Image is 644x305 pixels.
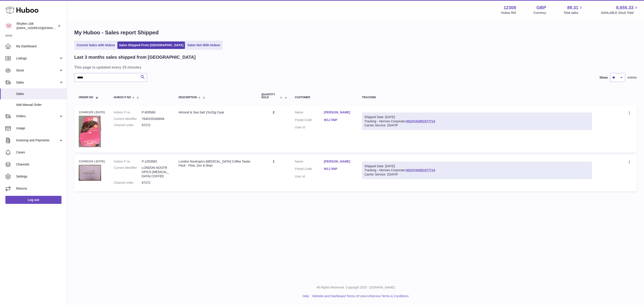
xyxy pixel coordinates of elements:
[16,80,59,85] span: Sales
[600,75,608,80] label: Show
[142,159,170,164] dd: P-1053583
[16,186,64,191] span: Returns
[179,110,252,115] div: Almond & Sea Salt 15x33g Case
[295,167,324,172] dt: Postal Code
[312,294,365,298] a: Website and Dashboard Terms of Use
[79,159,105,163] div: 123460104 | [DATE]
[601,11,639,15] span: AVAILABLE Stock Total
[261,93,279,99] span: Quantity Sold
[295,96,353,99] div: Customer
[16,126,64,130] span: Usage
[303,294,309,298] a: Help
[257,155,290,192] td: 1
[71,285,640,290] p: All Rights Reserved. Copyright 2025 - [DOMAIN_NAME]
[16,174,64,179] span: Settings
[16,44,64,48] span: My Dashboard
[406,168,435,172] a: H01HYA0051577714
[362,113,592,130] div: Tracking - Hermes Corporate:
[370,294,409,298] a: Service Terms & Conditions
[16,162,64,167] span: Channels
[501,11,516,15] div: Huboo Ref
[142,117,170,121] dd: 7640155340694
[311,294,409,298] li: and
[79,165,101,181] img: 123081753871449.jpg
[74,54,196,60] h2: Last 3 months sales shipped from [GEOGRAPHIC_DATA]
[142,166,170,178] dd: LONDON NOOTROPICS [MEDICAL_DATA] COFFEE
[114,110,142,115] dt: Huboo P no
[5,196,61,204] a: Log out
[79,116,101,147] img: 1688048918.JPG
[114,123,142,127] dt: Channel order
[504,5,516,11] strong: 12308
[364,123,590,127] div: Carrier Service: 2DAYIP
[295,118,324,123] dt: Postal Code
[114,181,142,185] dt: Channel order
[186,42,222,49] a: Sales Not With Huboo
[16,138,59,142] span: Invoicing and Payments
[179,96,197,99] span: Description
[75,42,117,49] a: Current Sales with Huboo
[295,125,324,130] dt: User Id
[362,96,592,99] div: Tracking
[324,167,353,171] a: W1J 5NP
[117,42,185,49] a: Sales Shipped From [GEOGRAPHIC_DATA]
[142,110,170,115] dd: P-805569
[362,162,592,179] div: Tracking - Hermes Corporate:
[16,103,64,107] span: Add Manual Order
[179,159,252,168] div: London Nootropics [MEDICAL_DATA] Coffee Taster Pack - Flow, Zen & Mojo
[364,164,590,168] div: Shipped Date: [DATE]
[601,5,639,15] a: 8,655.33 AVAILABLE Stock Total
[16,150,64,155] span: Cases
[295,159,324,165] dt: Name
[324,159,353,164] a: [PERSON_NAME]
[16,114,59,118] span: Orders
[114,159,142,164] dt: Huboo P no
[364,115,590,119] div: Shipped Date: [DATE]
[536,5,546,11] strong: GBP
[74,65,636,70] h3: This page is updated every 15 minutes
[16,68,59,73] span: Stock
[364,172,590,177] div: Carrier Service: 2DAYIP
[17,22,57,30] div: Rhythm 108
[627,75,637,80] span: entries
[16,56,59,61] span: Listings
[616,5,633,11] span: 8,655.33
[79,110,105,114] div: 123460105 | [DATE]
[563,5,583,15] a: 89.31 Total sales
[17,26,66,30] span: [EMAIL_ADDRESS][DOMAIN_NAME]
[534,11,546,15] div: Currency
[16,92,64,96] span: Sales
[74,29,637,36] h1: My Huboo - Sales report Shipped
[406,119,435,123] a: H01HYA0051577714
[114,166,142,178] dt: Current identifier
[324,118,353,122] a: W1J 5NP
[5,23,12,29] img: orders@rhythm108.com
[142,181,170,185] dd: 97272
[257,106,290,153] td: 2
[324,110,353,115] a: [PERSON_NAME]
[295,174,324,179] dt: User Id
[563,11,583,15] span: Total sales
[142,123,170,127] dd: 97272
[114,96,131,99] span: Huboo P no
[567,5,578,11] span: 89.31
[114,117,142,121] dt: Current identifier
[79,96,93,99] span: Order No
[295,110,324,116] dt: Name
